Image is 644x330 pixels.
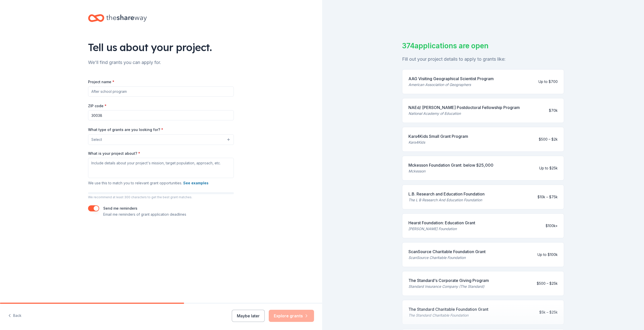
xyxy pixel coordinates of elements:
label: ZIP code [88,103,107,108]
div: $10k – $75k [537,194,558,200]
label: What type of grants are you looking for? [88,127,163,132]
div: Mckesson [408,168,493,174]
div: ScanSource Charitable Foundation [408,255,486,261]
label: Send me reminders [103,206,137,210]
div: [PERSON_NAME] Foundation [408,226,475,232]
div: Fill out your project details to apply to grants like: [402,55,564,63]
div: Up to $25k [539,165,558,171]
div: American Association of Geographers [408,82,494,88]
div: ScanSource Charitable Foundation Grant [408,249,486,255]
div: The L B Research And Education Foundation [408,197,485,203]
div: NAEd/ [PERSON_NAME] Postdoctoral Fellowship Program [408,104,520,111]
div: The Standard's Corporate Giving Program [408,277,489,283]
button: See examples [183,180,209,186]
button: Maybe later [232,310,265,322]
button: Select [88,134,234,145]
input: After school program [88,86,234,97]
div: Standard Insurance Company (The Standard) [408,283,489,290]
div: National Academy of Education [408,111,520,117]
div: Up to $700 [538,79,558,85]
div: $500 – $2k [539,136,558,142]
button: Back [8,311,22,321]
div: L.B. Research and Education Foundation [408,191,485,197]
input: 12345 (U.S. only) [88,110,234,120]
p: We recommend at least 300 characters to get the best grant matches. [88,195,234,199]
div: Mckesson Foundation Grant: below $25,000 [408,162,493,168]
label: Project name [88,79,114,84]
div: Kars4Kids Small Grant Program [408,133,468,139]
span: We use this to match you to relevant grant opportunities. [88,181,209,185]
div: Hearst Foundation: Education Grant [408,220,475,226]
div: $100k+ [546,223,558,229]
div: Up to $100k [537,252,558,258]
label: What is your project about? [88,151,140,156]
div: We'll find grants you can apply for. [88,58,234,67]
div: $500 – $25k [537,280,558,287]
div: 374 applications are open [402,40,564,51]
div: Kars4Kids [408,139,468,145]
div: AAG Visiting Geographical Scientist Program [408,76,494,82]
p: Email me reminders of grant application deadlines [103,211,186,217]
span: Select [91,137,102,143]
div: Tell us about your project. [88,40,234,54]
div: $70k [549,107,558,114]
